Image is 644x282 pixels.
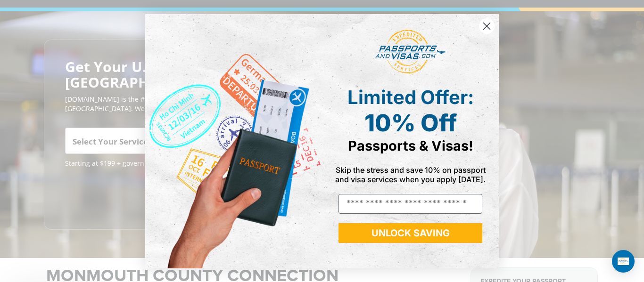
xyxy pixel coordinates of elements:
[347,86,474,109] span: Limited Offer:
[348,137,473,154] span: Passports & Visas!
[375,30,446,74] img: passports and visas
[335,165,486,184] span: Skip the stress and save 10% on passport and visa services when you apply [DATE].
[339,223,482,243] button: UNLOCK SAVING
[145,14,322,268] img: de9cda0d-0715-46ca-9a25-073762a91ba7.png
[612,250,635,273] div: Open Intercom Messenger
[364,109,457,137] span: 10% Off
[479,18,495,34] button: Close dialog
